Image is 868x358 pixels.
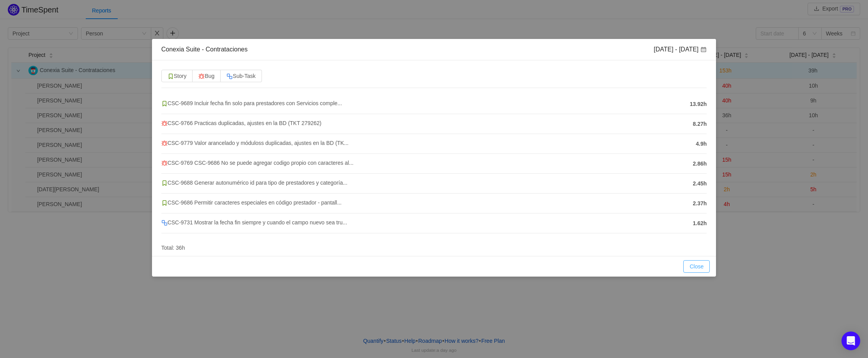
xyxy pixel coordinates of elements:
[198,73,205,79] img: 12373
[161,160,168,166] img: 12373
[168,73,187,79] span: Story
[161,120,168,127] img: 12373
[161,120,322,126] span: CSC-9766 Practicas duplicadas, ajustes en la BD (TKT 279262)
[654,45,707,54] div: [DATE] - [DATE]
[693,120,707,128] span: 8.27h
[161,219,347,226] span: CSC-9731 Mostrar la fecha fin siempre y cuando el campo nuevo sea tru...
[161,180,348,186] span: CSC-9688 Generar autonumérico id para tipo de prestadores y categoría...
[693,199,707,208] span: 2.37h
[161,245,185,251] span: Total: 36h
[693,160,707,168] span: 2.86h
[198,73,214,79] span: Bug
[161,200,168,206] img: 12385
[161,45,247,54] div: Conexia Suite - Contrataciones
[696,140,707,148] span: 4.9h
[161,140,168,146] img: 12373
[161,180,168,186] img: 12385
[161,199,342,206] span: CSC-9686 Permitir caracteres especiales en código prestador - pantall...
[226,73,233,79] img: 12386
[161,101,168,107] img: 12385
[690,100,707,108] span: 13.92h
[841,332,860,350] div: Open Intercom Messenger
[693,180,707,188] span: 2.45h
[161,220,168,226] img: 12386
[161,160,354,166] span: CSC-9769 CSC-9686 No se puede agregar codigo propio con caracteres al...
[693,219,707,227] span: 1.62h
[168,73,174,79] img: 12385
[161,140,348,146] span: CSC-9779 Valor arancelado y móduloss duplicadas, ajustes en la BD (TK...
[161,100,342,106] span: CSC-9689 Incluir fecha fin solo para prestadores con Servicios comple...
[226,73,255,79] span: Sub-Task
[683,260,710,273] button: Close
